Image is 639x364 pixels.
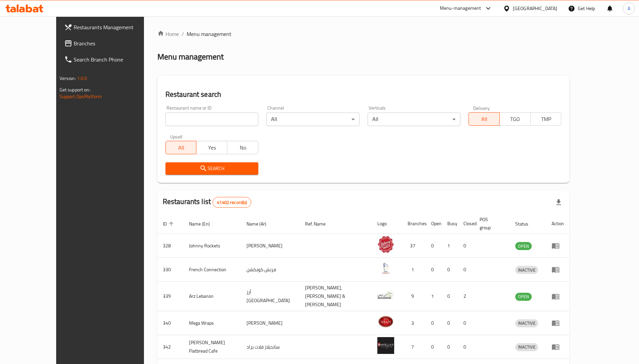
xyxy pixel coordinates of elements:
[458,213,474,234] th: Closed
[473,106,490,110] label: Delivery
[368,113,460,126] div: All
[163,197,252,208] h2: Restaurants list
[458,258,474,282] td: 0
[377,337,394,354] img: Sandella's Flatbread Cafe
[628,5,630,12] span: A
[442,234,458,258] td: 1
[442,213,458,234] th: Busy
[515,242,532,250] span: OPEN
[442,335,458,359] td: 0
[502,114,528,124] span: TGO
[402,282,426,311] td: 9
[157,282,184,311] td: 339
[402,258,426,282] td: 1
[426,213,442,234] th: Open
[515,220,537,228] span: Status
[241,335,300,359] td: سانديلاز فلات براد
[157,311,184,335] td: 340
[552,343,564,351] div: Menu
[552,319,564,327] div: Menu
[184,258,241,282] td: French Connection
[60,74,76,83] span: Version:
[468,112,500,126] button: All
[552,242,564,250] div: Menu
[426,282,442,311] td: 1
[196,141,227,154] button: Yes
[157,335,184,359] td: 342
[230,143,256,153] span: No
[77,74,87,83] span: 1.0.0
[213,197,251,208] div: Total records count
[60,92,102,101] a: Support.OpsPlatform
[241,311,300,335] td: [PERSON_NAME]
[515,319,538,327] span: INACTIVE
[372,213,402,234] th: Logo
[199,143,225,153] span: Yes
[426,335,442,359] td: 0
[440,4,481,12] div: Menu-management
[458,335,474,359] td: 0
[515,266,538,274] span: INACTIVE
[60,85,90,94] span: Get support on:
[163,220,176,228] span: ID
[442,258,458,282] td: 0
[241,282,300,311] td: أرز [GEOGRAPHIC_DATA]
[187,30,231,38] span: Menu management
[59,35,163,51] a: Branches
[266,113,359,126] div: All
[515,293,532,300] span: OPEN
[533,114,559,124] span: TMP
[300,282,372,311] td: [PERSON_NAME],[PERSON_NAME] & [PERSON_NAME]
[402,234,426,258] td: 37
[530,112,562,126] button: TMP
[165,162,258,175] button: Search
[472,114,497,124] span: All
[546,213,569,234] th: Action
[184,311,241,335] td: Mega Wraps
[241,234,300,258] td: [PERSON_NAME]
[227,141,258,154] button: No
[515,343,538,351] span: INACTIVE
[499,112,531,126] button: TGO
[377,236,394,253] img: Johnny Rockets
[157,258,184,282] td: 330
[426,311,442,335] td: 0
[377,260,394,277] img: French Connection
[165,141,197,154] button: All
[552,292,564,300] div: Menu
[157,30,179,38] a: Home
[402,311,426,335] td: 3
[480,215,502,232] span: POS group
[551,194,567,210] div: Export file
[377,287,394,304] img: Arz Lebanon
[442,282,458,311] td: 0
[59,51,163,68] a: Search Branch Phone
[213,199,251,206] span: 41402 record(s)
[189,220,219,228] span: Name (En)
[305,220,334,228] span: Ref. Name
[74,39,157,47] span: Branches
[184,335,241,359] td: [PERSON_NAME] Flatbread Cafe
[182,30,184,38] li: /
[157,234,184,258] td: 328
[402,335,426,359] td: 7
[170,134,183,139] label: Upsell
[165,89,562,99] h2: Restaurant search
[184,234,241,258] td: Johnny Rockets
[552,266,564,274] div: Menu
[165,113,258,126] input: Search for restaurant name or ID..
[402,213,426,234] th: Branches
[458,311,474,335] td: 0
[241,258,300,282] td: فرنش كونكشن
[426,258,442,282] td: 0
[377,313,394,330] img: Mega Wraps
[458,282,474,311] td: 2
[157,30,570,38] nav: breadcrumb
[442,311,458,335] td: 0
[59,19,163,35] a: Restaurants Management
